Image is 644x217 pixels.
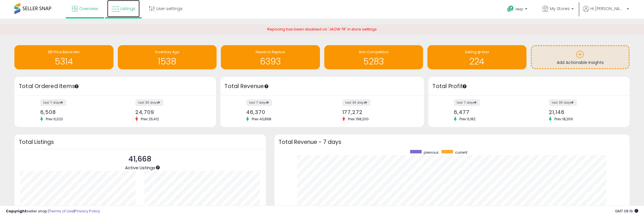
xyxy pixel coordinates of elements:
span: Prev: 6,023 [43,117,66,121]
span: Active Listings [125,165,155,171]
div: Tooltip anchor [74,84,79,89]
h3: Total Profit [433,82,626,90]
a: Needs to Reprice 6393 [221,45,320,69]
a: Hi [PERSON_NAME] [583,6,629,19]
h3: Total Listings [19,140,262,144]
div: 177,272 [342,109,414,115]
span: Prev: 198,200 [345,117,372,121]
div: Tooltip anchor [462,84,467,89]
span: Repricing has been disabled on 'JAOW TR' in store settings [267,26,377,32]
i: Get Help [507,5,514,12]
span: Non Competitive [359,50,388,54]
a: Add Actionable Insights [532,46,629,68]
label: last 7 days [454,99,480,106]
span: Prev: 6,182 [457,117,478,121]
span: BB Price Below Min [48,50,80,54]
span: previous [424,150,439,155]
strong: Copyright [6,208,27,214]
span: Inventory Age [155,50,179,54]
span: Hi [PERSON_NAME] [590,6,625,12]
div: Tooltip anchor [155,165,160,170]
p: 41,668 [125,154,155,165]
div: 6,508 [40,109,111,115]
div: 24,709 [135,109,206,115]
span: Prev: 26,412 [138,117,162,121]
label: last 30 days [135,99,163,106]
span: 2025-08-11 08:19 GMT [615,208,638,214]
a: Non Competitive 5283 [324,45,423,69]
span: My Stores [550,6,570,12]
div: 6,477 [454,109,524,115]
a: Terms of Use [49,208,74,214]
label: last 7 days [246,99,272,106]
h3: Total Revenue - 7 days [279,140,626,144]
span: Help [516,7,523,12]
div: Tooltip anchor [264,84,269,89]
h3: Total Revenue [225,82,420,90]
h1: 5314 [17,57,111,66]
div: seller snap | | [6,209,100,214]
span: Prev: 18,269 [552,117,576,121]
span: Overview [79,6,98,12]
h1: 5283 [327,57,421,66]
h3: Total Ordered Items [19,82,212,90]
a: Help [503,1,533,19]
span: current [455,150,467,155]
span: Selling @ Max [465,50,489,54]
span: Needs to Reprice [256,50,285,54]
label: last 7 days [40,99,66,106]
div: 46,370 [246,109,318,115]
a: BB Price Below Min 5314 [14,45,113,69]
h1: 224 [430,57,524,66]
div: 21,146 [549,109,620,115]
h1: 6393 [224,57,317,66]
label: last 30 days [549,99,577,106]
span: Add Actionable Insights [557,60,604,65]
a: Selling @ Max 224 [427,45,526,69]
a: Privacy Policy [75,208,100,214]
span: Listings [120,6,135,12]
h1: 1538 [121,57,214,66]
label: last 30 days [342,99,370,106]
a: Inventory Age 1538 [118,45,217,69]
span: Prev: 43,898 [249,117,274,121]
